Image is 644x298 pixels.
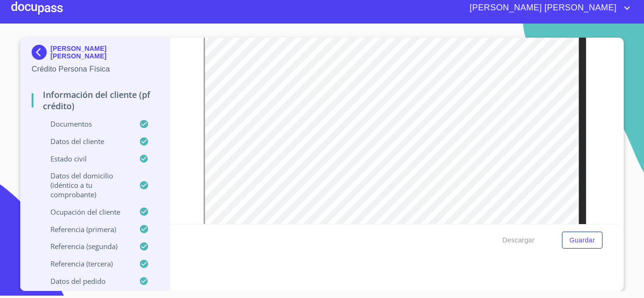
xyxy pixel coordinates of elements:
p: Referencia (primera) [32,225,139,234]
p: Información del cliente (PF crédito) [32,89,158,112]
p: Ocupación del Cliente [32,207,139,217]
p: Datos del domicilio (idéntico a tu comprobante) [32,171,139,199]
p: Datos del pedido [32,276,139,286]
div: [PERSON_NAME] [PERSON_NAME] [32,45,158,64]
button: account of current user [462,0,633,16]
img: Docupass spot blue [32,45,50,60]
p: Referencia (segunda) [32,242,139,251]
p: Estado Civil [32,154,139,163]
button: Descargar [499,232,538,249]
p: Referencia (tercera) [32,259,139,268]
p: Datos del cliente [32,137,139,146]
span: Guardar [570,234,595,246]
iframe: Identificación Oficial [204,10,587,264]
span: Descargar [503,234,535,246]
p: Documentos [32,119,139,129]
button: Guardar [562,232,603,249]
p: [PERSON_NAME] [PERSON_NAME] [50,45,158,60]
p: Crédito Persona Física [32,64,158,75]
span: [PERSON_NAME] [PERSON_NAME] [462,0,621,16]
